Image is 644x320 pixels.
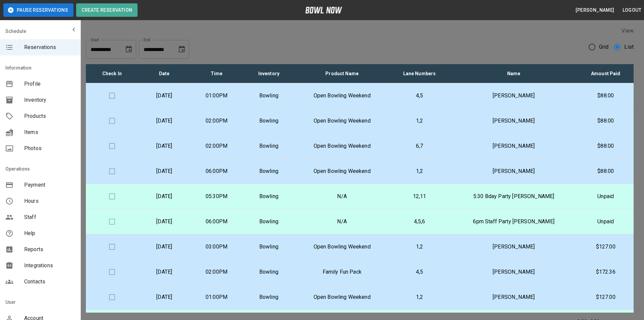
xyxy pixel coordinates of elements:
p: [DATE] [144,192,185,200]
p: Bowling [248,218,289,226]
p: [DATE] [144,92,185,100]
p: 6pm Staff Party [PERSON_NAME] [455,218,573,226]
p: 05:30PM [196,192,237,200]
p: Open Bowling Weekend [300,117,384,125]
p: [PERSON_NAME] [455,268,573,276]
p: $127.00 [583,293,628,301]
p: Bowling [248,142,289,150]
p: Open Bowling Weekend [300,92,384,100]
p: $88.00 [583,167,628,175]
th: Lane Numbers [389,64,450,83]
p: 01:00PM [196,92,237,100]
th: Check In [86,64,138,83]
p: Bowling [248,167,289,175]
p: [DATE] [144,142,185,150]
p: Open Bowling Weekend [300,243,384,251]
p: Bowling [248,293,289,301]
p: Open Bowling Weekend [300,293,384,301]
p: Bowling [248,192,289,200]
p: 1,2 [394,117,444,125]
th: Name [450,64,578,83]
p: [PERSON_NAME] [455,167,573,175]
span: Help [24,229,75,237]
p: [DATE] [144,167,185,175]
p: 12,11 [394,192,444,200]
p: Unpaid [583,192,628,200]
span: Photos [24,144,75,152]
span: Contacts [24,278,75,286]
label: View [622,28,634,34]
p: N/A [300,192,384,200]
p: [PERSON_NAME] [455,243,573,251]
span: Integrations [24,262,75,270]
p: [DATE] [144,243,185,251]
img: logo [305,7,342,13]
p: 5:30 Bday Party [PERSON_NAME] [455,192,573,200]
p: 4,5 [394,92,444,100]
p: 06:00PM [196,218,237,226]
span: Items [24,128,75,136]
p: $172.36 [583,268,628,276]
button: Choose date, selected date is Sep 17, 2025 [175,43,189,56]
p: Bowling [248,268,289,276]
p: 1,2 [394,167,444,175]
button: [PERSON_NAME] [573,4,617,16]
th: Product Name [295,64,389,83]
button: Pause Reservations [3,3,73,17]
span: Products [24,112,75,120]
p: [PERSON_NAME] [455,92,573,100]
p: $88.00 [583,117,628,125]
span: Reports [24,245,75,254]
span: Hours [24,197,75,205]
button: Logout [620,4,644,16]
p: 06:00PM [196,167,237,175]
span: List [624,43,634,51]
p: [DATE] [144,218,185,226]
p: Family Fun Pack [300,268,384,276]
span: Payment [24,181,75,189]
p: 01:00PM [196,293,237,301]
p: 4,5,6 [394,218,444,226]
p: Bowling [248,92,289,100]
p: $88.00 [583,142,628,150]
p: $88.00 [583,92,628,100]
p: 03:00PM [196,243,237,251]
p: 1,2 [394,243,444,251]
span: Grid [599,43,609,51]
p: [DATE] [144,293,185,301]
span: Staff [24,213,75,221]
p: 1,2 [394,293,444,301]
p: N/A [300,218,384,226]
p: [PERSON_NAME] [455,117,573,125]
th: Date [138,64,191,83]
p: Unpaid [583,218,628,226]
p: 02:00PM [196,142,237,150]
th: Amount Paid [578,64,634,83]
th: Time [191,64,243,83]
p: Bowling [248,243,289,251]
p: Bowling [248,117,289,125]
p: [PERSON_NAME] [455,142,573,150]
p: 02:00PM [196,268,237,276]
span: Inventory [24,96,75,104]
button: Create Reservation [76,3,138,17]
th: Inventory [243,64,295,83]
p: 02:00PM [196,117,237,125]
span: Profile [24,80,75,88]
p: 6,7 [394,142,444,150]
p: $127.00 [583,243,628,251]
button: Choose date, selected date is Aug 17, 2025 [122,43,136,56]
p: Open Bowling Weekend [300,142,384,150]
p: [PERSON_NAME] [455,293,573,301]
span: Reservations [24,43,75,51]
p: Open Bowling Weekend [300,167,384,175]
p: [DATE] [144,268,185,276]
p: 4,5 [394,268,444,276]
p: [DATE] [144,117,185,125]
